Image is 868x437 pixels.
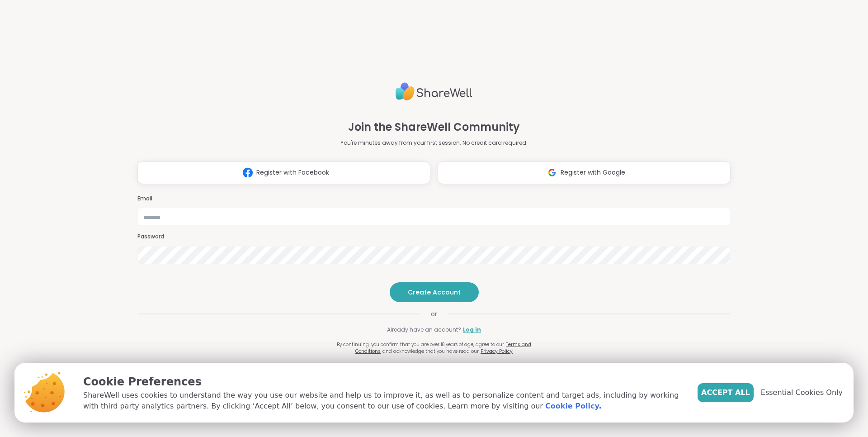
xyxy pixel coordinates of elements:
[337,341,504,348] span: By continuing, you confirm that you are over 18 years of age, agree to our
[382,348,479,355] span: and acknowledge that you have read our
[420,309,448,318] span: or
[348,119,520,135] h1: Join the ShareWell Community
[463,326,481,334] a: Log in
[438,161,731,184] button: Register with Google
[561,168,625,177] span: Register with Google
[355,341,531,355] a: Terms and Conditions
[390,282,479,302] button: Create Account
[137,161,430,184] button: Register with Facebook
[545,401,601,412] a: Cookie Policy.
[387,326,461,334] span: Already have an account?
[137,195,731,203] h3: Email
[340,139,528,147] p: You're minutes away from your first session. No credit card required.
[481,348,513,355] a: Privacy Policy
[256,168,329,177] span: Register with Facebook
[83,374,683,390] p: Cookie Preferences
[698,383,754,402] button: Accept All
[137,233,731,241] h3: Password
[83,390,683,412] p: ShareWell uses cookies to understand the way you use our website and help us to improve it, as we...
[408,288,461,297] span: Create Account
[396,79,472,104] img: ShareWell Logo
[543,164,561,181] img: ShareWell Logomark
[761,387,843,398] span: Essential Cookies Only
[701,387,750,398] span: Accept All
[239,164,256,181] img: ShareWell Logomark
